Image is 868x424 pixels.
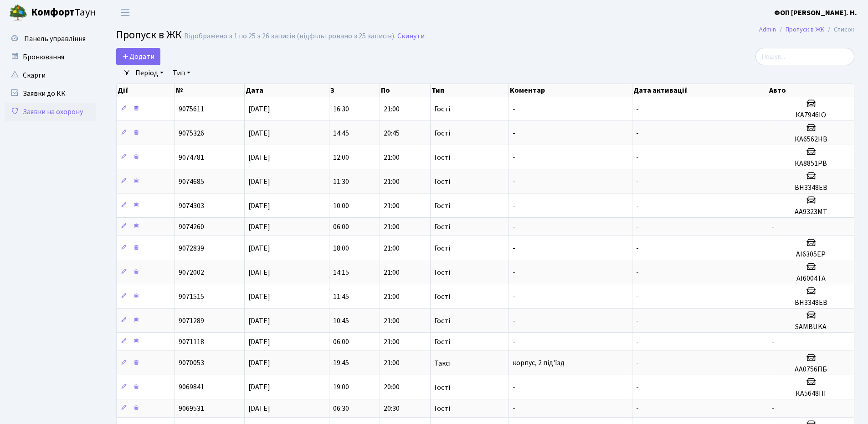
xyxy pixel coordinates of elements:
[434,245,450,252] span: Гості
[179,177,204,187] span: 9074685
[384,201,400,211] span: 21:00
[772,111,850,120] h5: КА7946ІО
[772,365,850,374] h5: АА0756ПБ
[333,337,349,347] span: 06:00
[248,177,270,187] span: [DATE]
[248,201,270,211] span: [DATE]
[333,222,349,232] span: 06:00
[384,243,400,253] span: 21:00
[245,84,329,97] th: Дата
[434,154,450,161] span: Гості
[434,405,450,412] span: Гості
[384,358,400,368] span: 21:00
[636,358,639,368] span: -
[513,201,515,211] span: -
[772,274,850,283] h5: АІ6004ТА
[513,382,515,393] span: -
[248,316,270,326] span: [DATE]
[333,201,349,211] span: 10:00
[384,267,400,277] span: 21:00
[632,84,768,97] th: Дата активації
[636,104,639,114] span: -
[384,382,400,393] span: 20:00
[513,292,515,302] span: -
[179,358,204,368] span: 9070053
[772,403,775,414] span: -
[333,403,349,414] span: 06:30
[434,105,450,113] span: Гості
[636,292,639,302] span: -
[333,358,349,368] span: 19:45
[333,243,349,253] span: 18:00
[248,104,270,114] span: [DATE]
[824,25,854,35] li: Список
[384,316,400,326] span: 21:00
[768,84,854,97] th: Авто
[248,337,270,347] span: [DATE]
[333,128,349,138] span: 14:45
[513,358,565,368] span: корпус, 2 під'їзд
[772,183,850,192] h5: ВН3348ЕВ
[179,222,204,232] span: 9074260
[397,32,425,41] a: Скинути
[179,128,204,138] span: 9075326
[636,382,639,393] span: -
[786,25,824,34] a: Пропуск в ЖК
[434,223,450,230] span: Гості
[509,84,632,97] th: Коментар
[772,250,850,259] h5: АІ6305ЕР
[179,316,204,326] span: 9071289
[179,382,204,393] span: 9069841
[248,222,270,232] span: [DATE]
[122,52,154,62] span: Додати
[132,65,167,81] a: Період
[248,382,270,393] span: [DATE]
[333,292,349,302] span: 11:45
[772,135,850,144] h5: КА6562НВ
[772,222,775,232] span: -
[772,389,850,398] h5: КА5648ПІ
[772,159,850,168] h5: КА8851РВ
[179,104,204,114] span: 9075611
[513,337,515,347] span: -
[513,152,515,162] span: -
[384,337,400,347] span: 21:00
[636,267,639,277] span: -
[248,403,270,414] span: [DATE]
[248,128,270,138] span: [DATE]
[434,360,451,367] span: Таксі
[384,177,400,187] span: 21:00
[116,27,182,43] span: Пропуск в ЖК
[434,317,450,325] span: Гості
[175,84,245,97] th: №
[117,84,175,97] th: Дії
[179,337,204,347] span: 9071118
[636,337,639,347] span: -
[774,8,857,18] b: ФОП [PERSON_NAME]. Н.
[179,243,204,253] span: 9072839
[179,403,204,414] span: 9069531
[774,7,857,18] a: ФОП [PERSON_NAME]. Н.
[333,177,349,187] span: 11:30
[5,103,96,121] a: Заявки на охорону
[772,298,850,307] h5: ВН3348ЕВ
[248,267,270,277] span: [DATE]
[636,201,639,211] span: -
[169,65,194,81] a: Тип
[636,403,639,414] span: -
[513,267,515,277] span: -
[434,384,450,391] span: Гості
[114,5,137,20] button: Переключити навігацію
[31,5,96,21] span: Таун
[772,323,850,331] h5: SAMBUKA
[431,84,509,97] th: Тип
[759,25,776,34] a: Admin
[31,5,75,20] b: Комфорт
[745,20,868,39] nav: breadcrumb
[333,152,349,162] span: 12:00
[755,48,854,65] input: Пошук...
[384,152,400,162] span: 21:00
[384,104,400,114] span: 21:00
[5,84,96,103] a: Заявки до КК
[179,152,204,162] span: 9074781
